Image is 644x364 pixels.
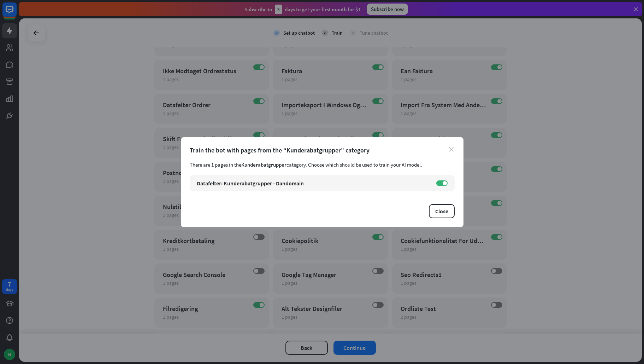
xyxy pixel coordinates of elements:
div: Train the bot with pages from the “Kunderabatgrupper” category [190,146,455,154]
button: Open LiveChat chat widget [6,3,27,24]
div: There are 1 pages in the category. Choose which should be used to train your AI model. [190,161,455,168]
div: Datafelter: Kunderabatgrupper - Dandomain [197,180,429,187]
span: Kunderabatgrupper [241,161,286,168]
button: Close [429,204,455,218]
i: close [449,147,454,152]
